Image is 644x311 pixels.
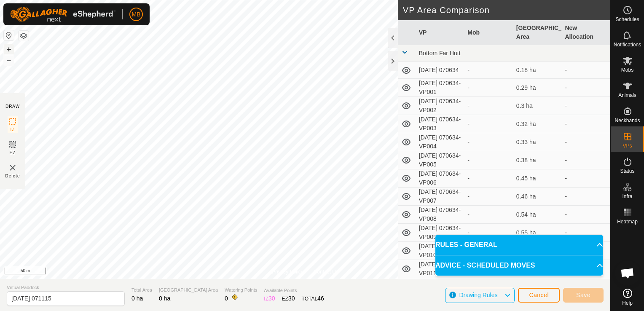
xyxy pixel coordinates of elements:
[561,133,610,151] td: -
[8,163,18,173] img: VP
[416,20,464,45] th: VP
[623,143,632,148] span: VPs
[561,20,610,45] th: New Allocation
[467,138,510,147] div: -
[513,20,562,45] th: [GEOGRAPHIC_DATA] Area
[225,295,228,302] span: 0
[615,260,640,286] div: Open chat
[419,50,461,56] span: Bottom Far Hutt
[617,219,638,224] span: Heatmap
[10,7,115,22] img: Gallagher Logo
[513,169,562,188] td: 0.45 ha
[563,288,604,303] button: Save
[467,66,510,75] div: -
[561,151,610,169] td: -
[561,97,610,115] td: -
[403,5,610,15] h2: VP Area Comparison
[317,295,324,302] span: 46
[513,224,562,242] td: 0.55 ha
[416,242,464,260] td: [DATE] 070634-VP010
[464,20,513,45] th: Mob
[7,284,125,291] span: Virtual Paddock
[513,79,562,97] td: 0.29 ha
[467,228,510,237] div: -
[416,151,464,169] td: [DATE] 070634-VP005
[467,156,510,165] div: -
[225,287,257,294] span: Watering Points
[513,133,562,151] td: 0.33 ha
[416,79,464,97] td: [DATE] 070634-VP001
[416,278,464,296] td: [DATE] 070634-VP012
[561,188,610,206] td: -
[467,192,510,201] div: -
[459,292,497,298] span: Drawing Rules
[513,151,562,169] td: 0.38 ha
[272,268,303,276] a: Privacy Policy
[416,97,464,115] td: [DATE] 070634-VP002
[618,93,636,98] span: Animals
[288,295,295,302] span: 30
[611,285,644,309] a: Help
[416,133,464,151] td: [DATE] 070634-VP004
[5,103,20,110] div: DRAW
[513,115,562,133] td: 0.32 ha
[467,174,510,183] div: -
[561,79,610,97] td: -
[561,169,610,188] td: -
[561,62,610,79] td: -
[416,115,464,133] td: [DATE] 070634-VP003
[132,10,141,19] span: MB
[4,55,14,65] button: –
[467,120,510,129] div: -
[615,17,639,22] span: Schedules
[620,169,634,174] span: Status
[19,31,29,41] button: Map Layers
[467,83,510,92] div: -
[614,118,640,123] span: Neckbands
[5,173,20,179] span: Delete
[576,292,590,298] span: Save
[513,97,562,115] td: 0.3 ha
[416,206,464,224] td: [DATE] 070634-VP008
[513,188,562,206] td: 0.46 ha
[282,294,295,303] div: EZ
[131,287,152,294] span: Total Area
[435,260,535,271] span: ADVICE - SCHEDULED MOVES
[264,287,324,294] span: Available Points
[435,235,603,255] p-accordion-header: RULES - GENERAL
[614,42,641,47] span: Notifications
[416,188,464,206] td: [DATE] 070634-VP007
[529,292,549,298] span: Cancel
[561,115,610,133] td: -
[302,294,324,303] div: TOTAL
[435,240,497,250] span: RULES - GENERAL
[622,194,632,199] span: Infra
[314,268,338,276] a: Contact Us
[4,44,14,54] button: +
[264,294,275,303] div: IZ
[131,295,143,302] span: 0 ha
[467,210,510,219] div: -
[159,295,170,302] span: 0 ha
[561,224,610,242] td: -
[11,126,15,133] span: IZ
[513,62,562,79] td: 0.18 ha
[561,278,610,296] td: -
[435,255,603,276] p-accordion-header: ADVICE - SCHEDULED MOVES
[10,150,16,156] span: EZ
[518,288,560,303] button: Cancel
[622,300,633,306] span: Help
[561,206,610,224] td: -
[467,102,510,110] div: -
[159,287,218,294] span: [GEOGRAPHIC_DATA] Area
[513,278,562,296] td: 0.44 ha
[416,62,464,79] td: [DATE] 070634
[416,224,464,242] td: [DATE] 070634-VP009
[416,260,464,278] td: [DATE] 070634-VP011
[4,30,14,40] button: Reset Map
[513,206,562,224] td: 0.54 ha
[268,295,275,302] span: 30
[416,169,464,188] td: [DATE] 070634-VP006
[621,67,633,72] span: Mobs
